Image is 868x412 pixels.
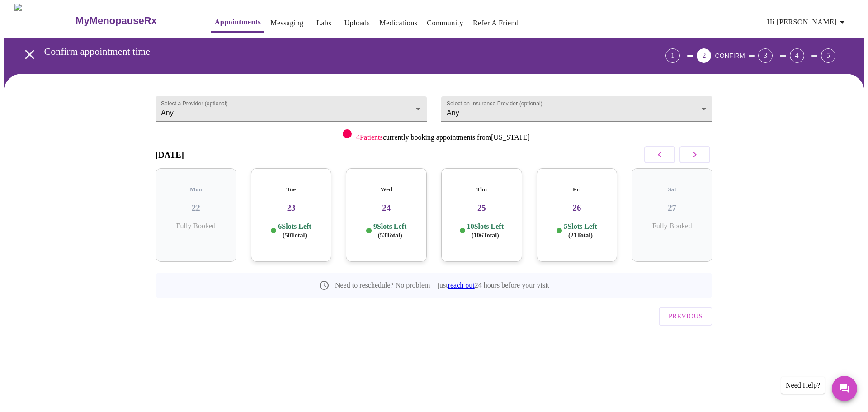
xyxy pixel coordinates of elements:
[14,4,75,38] img: MyMenopauseRx Logo
[467,222,504,240] p: 10 Slots Left
[448,203,515,213] h3: 25
[697,48,711,63] div: 2
[669,310,703,322] span: Previous
[267,14,307,32] button: Messaging
[316,17,331,29] a: Labs
[427,17,463,29] a: Community
[448,186,515,193] h5: Thu
[639,222,705,230] p: Fully Booked
[758,48,773,63] div: 3
[270,17,303,29] a: Messaging
[16,41,43,68] button: open drawer
[283,232,307,239] span: ( 50 Total)
[379,17,417,29] a: Medications
[278,222,311,240] p: 6 Slots Left
[310,14,339,32] button: Labs
[211,13,264,33] button: Appointments
[163,222,229,230] p: Fully Booked
[781,377,825,394] div: Need Help?
[790,48,804,63] div: 4
[215,16,261,28] a: Appointments
[356,133,530,142] p: currently booking appointments from [US_STATE]
[473,17,519,29] a: Refer a Friend
[423,14,467,32] button: Community
[163,186,229,193] h5: Mon
[764,13,851,31] button: Hi [PERSON_NAME]
[469,14,523,32] button: Refer a Friend
[472,232,499,239] span: ( 106 Total)
[335,281,549,289] p: Need to reschedule? No problem—just 24 hours before your visit
[258,203,325,213] h3: 23
[715,52,745,59] span: CONFIRM
[378,232,402,239] span: ( 53 Total)
[344,17,370,29] a: Uploads
[258,186,325,193] h5: Tue
[568,232,593,239] span: ( 21 Total)
[821,48,835,63] div: 5
[156,150,184,160] h3: [DATE]
[341,14,374,32] button: Uploads
[639,186,705,193] h5: Sat
[767,16,848,28] span: Hi [PERSON_NAME]
[353,203,420,213] h3: 24
[832,376,857,401] button: Messages
[353,186,420,193] h5: Wed
[75,15,157,27] h3: MyMenopauseRx
[665,48,680,63] div: 1
[163,203,229,213] h3: 22
[75,5,193,37] a: MyMenopauseRx
[156,96,427,122] div: Any
[564,222,597,240] p: 5 Slots Left
[639,203,705,213] h3: 27
[544,203,610,213] h3: 26
[441,96,712,122] div: Any
[448,281,475,289] a: reach out
[544,186,610,193] h5: Fri
[44,46,615,57] h3: Confirm appointment time
[373,222,406,240] p: 9 Slots Left
[376,14,421,32] button: Medications
[659,307,712,325] button: Previous
[356,133,383,141] span: 4 Patients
